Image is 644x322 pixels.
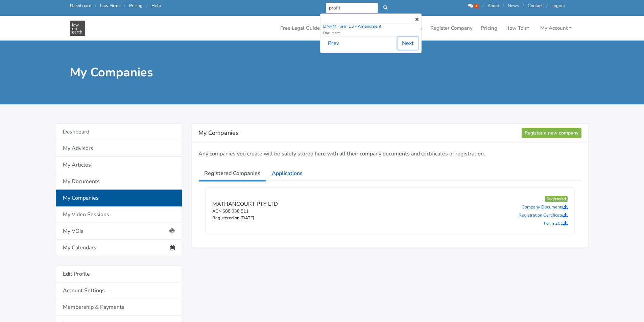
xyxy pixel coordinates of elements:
[198,165,266,182] a: Registered Companies
[528,3,543,9] a: Contact
[212,208,249,214] small: ACN 688 038 511
[266,165,308,182] a: Applications
[151,3,161,9] a: Help
[544,220,568,226] a: Form 201
[70,21,85,36] img: Law On Earth
[146,3,148,9] span: /
[474,4,479,8] span: 1
[326,3,378,13] input: Search
[56,173,182,190] a: My Documents
[56,299,182,316] a: Membership & Payments
[323,23,381,29] a: DNRM Form 13 - Amendment
[519,212,568,218] a: Registration Certificate
[522,204,568,210] a: Company Documents
[56,157,182,173] a: My Articles
[198,150,581,158] p: Any companies you create will be safely stored here with all their company documents and certific...
[398,37,418,50] button: Next
[522,128,581,138] a: Register a new company
[551,3,565,9] a: Logout
[212,215,254,221] small: Registered on [DATE]
[212,200,278,208] span: MATHANCOURT PTY LTD
[124,3,125,9] span: /
[70,3,91,9] a: Dashboard
[538,22,574,35] a: My Account
[545,196,568,202] div: Registered
[198,128,522,139] h4: My Companies
[508,3,519,9] a: News
[278,22,325,35] a: Free Legal Guides
[56,123,182,140] a: Dashboard
[324,37,343,50] button: Prev
[56,190,182,206] a: My Companies
[503,3,504,9] span: /
[95,3,96,9] span: /
[129,3,143,9] a: Pricing
[56,140,182,157] a: My Advisors
[468,3,480,9] a: 1
[503,22,532,35] a: How To's
[56,240,182,256] a: My Calendars
[546,3,548,9] span: /
[428,22,475,35] a: Register Company
[56,266,182,282] a: Edit Profile
[100,3,120,9] a: Law Firms
[482,3,484,9] span: /
[487,3,499,9] a: About
[56,206,182,223] a: My Video Sessions
[70,65,317,80] h1: My Companies
[56,223,182,240] a: My VOIs
[56,282,182,299] a: Account Settings
[478,22,500,35] a: Pricing
[323,31,340,35] small: Document
[523,3,524,9] span: /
